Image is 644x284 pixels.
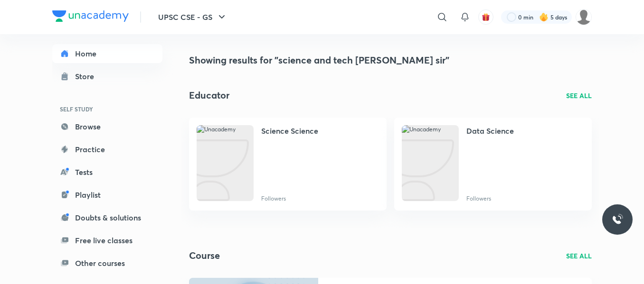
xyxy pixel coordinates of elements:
[566,91,592,101] a: SEE ALL
[466,125,514,137] h4: Data Science
[189,118,387,211] a: UnacademyScience ScienceFollowers
[75,71,100,82] div: Store
[539,12,549,22] img: streak
[466,194,491,203] p: Followers
[52,163,162,182] a: Tests
[402,125,459,201] img: Unacademy
[189,88,229,102] h2: Educator
[52,44,162,63] a: Home
[189,248,220,263] h2: Course
[261,125,318,137] h4: Science Science
[394,118,592,211] a: UnacademyData ScienceFollowers
[52,254,162,273] a: Other courses
[566,251,592,261] a: SEE ALL
[612,214,623,225] img: ttu
[478,9,493,25] button: avatar
[52,140,162,159] a: Practice
[52,185,162,204] a: Playlist
[576,9,592,25] img: VIKRAM SINGH
[52,67,162,86] a: Store
[52,231,162,250] a: Free live classes
[189,53,592,67] h4: Showing results for "science and tech [PERSON_NAME] sir"
[152,8,233,27] button: UPSC CSE - GS
[52,117,162,136] a: Browse
[197,125,254,201] img: Unacademy
[482,13,490,21] img: avatar
[52,208,162,227] a: Doubts & solutions
[52,101,162,117] h6: SELF STUDY
[52,10,129,22] img: Company Logo
[261,194,286,203] p: Followers
[52,10,129,24] a: Company Logo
